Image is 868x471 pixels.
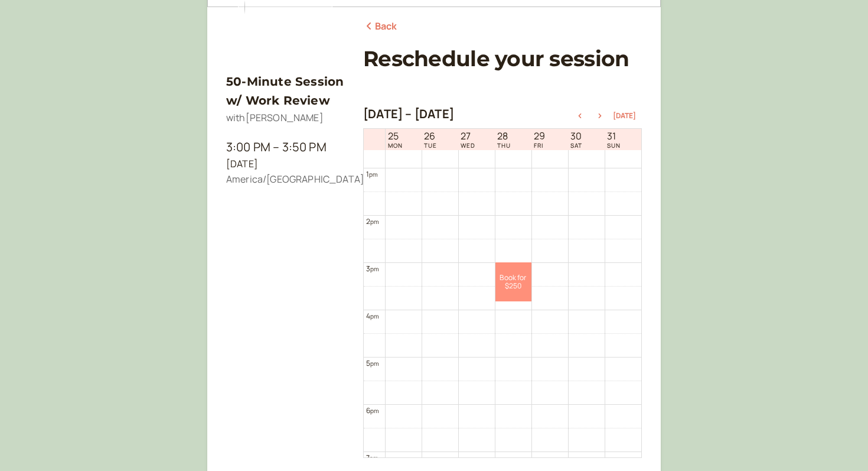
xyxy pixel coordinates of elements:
[363,46,642,72] h1: Reschedule your session
[370,407,378,415] span: pm
[607,131,621,142] span: 31
[570,142,582,149] span: SAT
[531,129,547,150] a: August 29, 2025
[570,131,582,142] span: 30
[388,142,403,149] span: MON
[363,107,454,121] h2: [DATE] – [DATE]
[366,405,379,416] div: 6
[605,129,623,150] a: August 31, 2025
[370,312,378,320] span: pm
[370,454,378,462] span: pm
[386,129,405,150] a: August 25, 2025
[370,265,378,273] span: pm
[369,170,377,178] span: pm
[226,157,344,172] div: [DATE]
[461,131,475,142] span: 27
[495,274,531,291] span: Book for $250
[366,452,378,463] div: 7
[607,142,621,149] span: SUN
[226,138,344,157] div: 3:00 PM – 3:50 PM
[461,142,475,149] span: WED
[226,111,324,124] span: with [PERSON_NAME]
[370,217,378,226] span: pm
[424,142,437,149] span: TUE
[388,131,403,142] span: 25
[366,216,379,227] div: 2
[366,168,378,180] div: 1
[363,19,397,34] a: Back
[366,358,379,369] div: 5
[370,359,378,368] span: pm
[534,142,545,149] span: FRI
[422,129,439,150] a: August 26, 2025
[424,131,437,142] span: 26
[226,172,344,187] div: America/[GEOGRAPHIC_DATA]
[534,131,545,142] span: 29
[497,142,511,149] span: THU
[366,310,379,321] div: 4
[613,112,636,120] button: [DATE]
[495,129,513,150] a: August 28, 2025
[497,131,511,142] span: 28
[226,72,344,111] h3: 50-Minute Session w/ Work Review
[458,129,478,150] a: August 27, 2025
[568,129,585,150] a: August 30, 2025
[366,263,379,274] div: 3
